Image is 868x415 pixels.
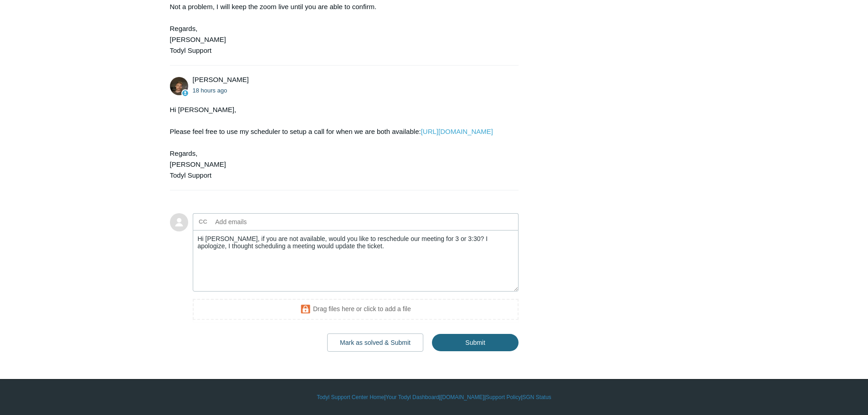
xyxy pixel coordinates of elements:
time: 09/18/2025, 15:07 [193,87,227,94]
input: Submit [432,334,519,351]
textarea: Add your reply [193,230,519,292]
a: Support Policy [486,393,521,401]
a: Todyl Support Center Home [317,393,384,401]
span: Andy Paull [193,76,249,83]
div: Hi [PERSON_NAME], Please feel free to use my scheduler to setup a call for when we are both avail... [170,104,510,181]
label: CC [199,215,207,229]
a: [DOMAIN_NAME] [441,393,484,401]
a: SGN Status [523,393,551,401]
button: Mark as solved & Submit [327,333,423,352]
input: Add emails [212,215,310,229]
a: Your Todyl Dashboard [385,393,439,401]
div: | | | | [170,393,699,401]
a: [URL][DOMAIN_NAME] [421,128,493,135]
